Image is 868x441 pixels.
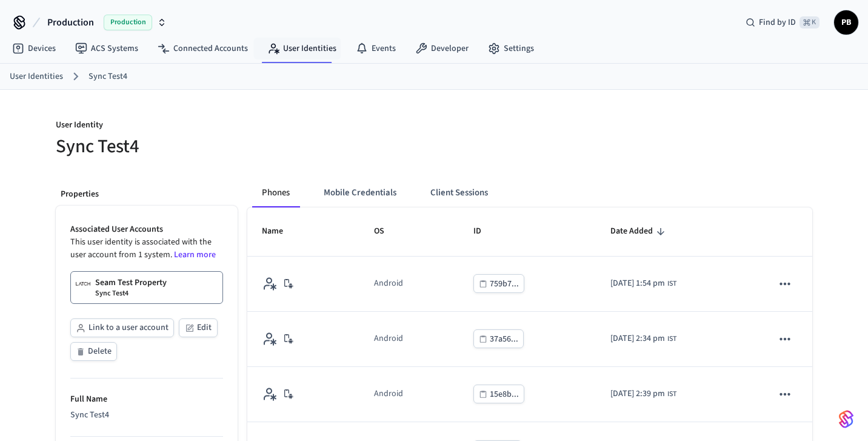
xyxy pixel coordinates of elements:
span: Production [47,15,94,30]
a: Events [346,38,406,59]
img: Latch Building Logo [76,277,90,291]
span: Date Added [610,222,669,241]
a: Connected Accounts [148,38,258,59]
div: Asia/Calcutta [610,277,676,290]
a: Learn more [174,249,216,261]
p: Associated User Accounts [70,223,223,236]
a: Seam Test PropertySync Test4 [70,271,223,304]
button: 37a56... [473,329,524,348]
span: [DATE] 2:39 pm [610,388,665,400]
span: ⌘ K [800,16,820,29]
span: [DATE] 1:54 pm [610,277,665,290]
div: Android [374,332,403,345]
div: 15e8b... [490,387,519,402]
span: PB [835,12,857,33]
p: Properties [61,188,233,201]
a: Developer [406,38,478,59]
button: PB [834,10,858,35]
button: Delete [70,342,117,361]
button: 15e8b... [473,385,524,403]
span: IST [667,278,676,289]
img: SeamLogoGradient.69752ec5.svg [839,409,853,429]
button: Phones [252,178,299,207]
span: Find by ID [759,16,796,29]
span: ID [473,222,497,241]
div: Find by ID⌘ K [736,12,829,33]
p: Full Name [70,393,223,406]
span: OS [374,222,400,241]
h5: Sync Test4 [56,134,427,159]
a: Devices [2,38,65,59]
p: This user identity is associated with the user account from 1 system. [70,236,223,261]
button: Client Sessions [421,178,498,207]
span: Production [104,15,152,30]
a: User Identities [258,38,346,59]
p: User Identity [56,119,427,134]
span: IST [667,389,676,400]
span: Name [262,222,299,241]
a: Settings [478,38,544,59]
div: 759b7... [490,277,519,292]
button: Edit [179,318,218,337]
button: 759b7... [473,274,524,293]
span: IST [667,334,676,345]
p: Seam Test Property [95,277,167,289]
div: Android [374,277,403,290]
button: Link to a user account [70,318,174,337]
div: Asia/Calcutta [610,388,676,400]
a: Sync Test4 [88,70,127,83]
div: Sync Test4 [70,409,223,422]
div: Asia/Calcutta [610,332,676,345]
button: Mobile Credentials [314,178,406,207]
p: Sync Test4 [95,289,129,298]
a: ACS Systems [65,38,148,59]
span: [DATE] 2:34 pm [610,332,665,345]
div: Android [374,388,403,400]
div: 37a56... [490,332,518,347]
a: User Identities [10,70,63,83]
